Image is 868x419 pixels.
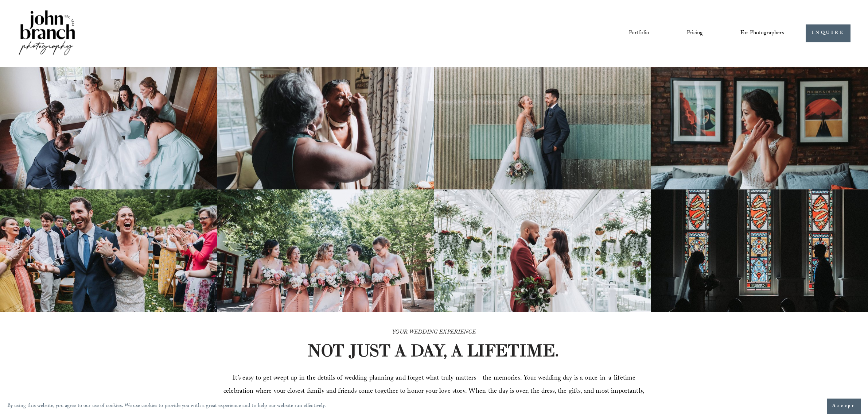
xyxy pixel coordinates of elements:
[217,189,434,312] img: A bride and four bridesmaids in pink dresses, holding bouquets with pink and white flowers, smili...
[806,24,851,42] a: INQUIRE
[740,28,784,39] span: For Photographers
[307,340,559,361] strong: NOT JUST A DAY, A LIFETIME.
[629,27,649,39] a: Portfolio
[687,27,703,39] a: Pricing
[17,9,77,58] img: John Branch IV Photography
[740,27,784,39] a: folder dropdown
[434,67,651,189] img: A bride and groom standing together, laughing, with the bride holding a bouquet in front of a cor...
[223,373,646,411] span: It’s easy to get swept up in the details of wedding planning and forget what truly matters—the me...
[7,401,326,412] p: By using this website, you agree to our use of cookies. We use cookies to provide you with a grea...
[651,189,868,312] img: Silhouettes of a bride and groom facing each other in a church, with colorful stained glass windo...
[434,189,651,312] img: Bride and groom standing in an elegant greenhouse with chandeliers and lush greenery.
[217,67,434,189] img: Woman applying makeup to another woman near a window with floral curtains and autumn flowers.
[651,67,868,189] img: Bride adjusting earring in front of framed posters on a brick wall.
[832,403,855,410] span: Accept
[392,328,476,338] em: YOUR WEDDING EXPERIENCE
[827,399,861,414] button: Accept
